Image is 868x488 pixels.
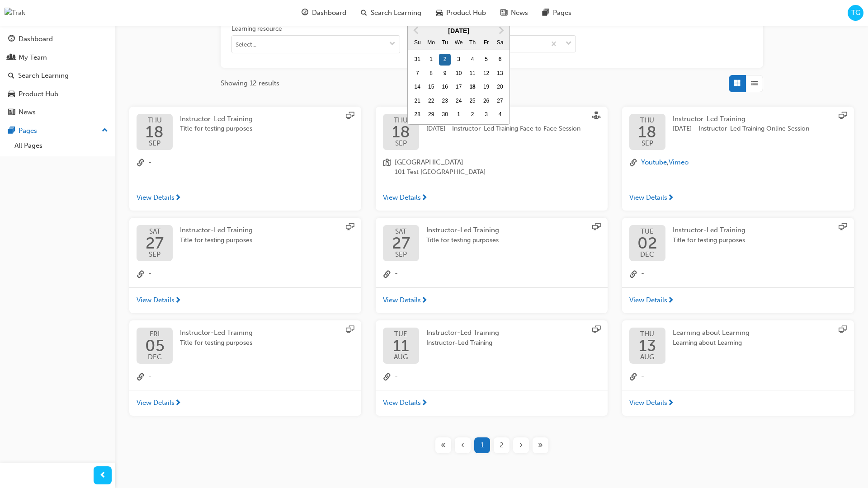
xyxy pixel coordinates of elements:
span: link-icon [137,157,145,169]
div: Choose Monday, September 8th, 2025 [425,68,437,80]
span: Instructor-Led Training [426,338,499,348]
a: THU18SEPInstructor-Led TrainingTitle for testing purposes [137,114,354,150]
div: Choose Sunday, September 14th, 2025 [411,81,423,93]
span: - [641,268,644,280]
button: Page 2 [492,437,511,453]
div: Sa [494,37,506,49]
div: We [453,37,465,49]
span: down-icon [566,38,572,50]
span: link-icon [137,371,145,383]
span: link-icon [629,371,637,383]
span: next-icon [421,399,428,408]
span: DEC [637,251,657,258]
a: SAT27SEPInstructor-Led TrainingTitle for testing purposes [137,225,354,261]
div: Choose Sunday, September 7th, 2025 [411,68,423,80]
span: Instructor-Led Training [180,115,253,123]
span: pages-icon [542,7,549,19]
div: Choose Thursday, September 11th, 2025 [467,68,478,80]
span: View Details [629,192,667,203]
span: Showing 12 results [221,78,279,89]
span: next-icon [175,297,181,305]
div: Tu [439,37,451,49]
span: 101 Test [GEOGRAPHIC_DATA] [395,167,486,178]
a: All Pages [11,139,112,153]
img: Trak [5,8,25,18]
span: next-icon [175,399,181,408]
span: THU [639,331,656,338]
span: AUG [639,354,656,361]
span: SEP [146,140,164,147]
div: Choose Monday, September 1st, 2025 [425,54,437,66]
div: Choose Thursday, September 18th, 2025 [467,81,478,93]
div: month 2025-09 [410,53,507,122]
button: Pages [4,122,112,139]
button: SAT27SEPInstructor-Led TrainingTitle for testing purposeslink-icon-View Details [129,218,361,313]
div: Search Learning [18,70,69,81]
span: location-icon [383,157,391,178]
span: sessionType_ONLINE_URL-icon [346,223,354,233]
span: - [148,157,151,169]
span: up-icon [102,125,108,136]
button: Youtube [641,157,667,168]
span: List [751,78,758,89]
div: Choose Saturday, October 4th, 2025 [494,109,506,121]
button: Previous Month [409,23,423,38]
span: 02 [637,235,657,251]
span: Grid [734,78,741,89]
div: Choose Tuesday, September 9th, 2025 [439,68,451,80]
button: TG [848,5,863,21]
a: View Details [622,185,854,211]
span: 13 [639,338,656,354]
button: Last page [531,437,550,453]
a: pages-iconPages [535,4,579,22]
span: » [538,440,543,450]
span: Instructor-Led Training [426,328,499,337]
div: Choose Tuesday, September 30th, 2025 [439,109,451,121]
span: TUE [637,228,657,235]
span: next-icon [667,297,674,305]
span: people-icon [8,54,15,62]
span: pages-icon [8,127,15,135]
div: Choose Friday, September 19th, 2025 [481,81,492,93]
span: View Details [629,295,667,305]
div: Choose Monday, September 15th, 2025 [425,81,437,93]
span: sessionType_ONLINE_URL-icon [839,223,847,233]
span: Instructor-Led Training [180,226,253,234]
div: Dashboard [19,34,53,44]
span: Pages [553,8,571,18]
span: Title for testing purposes [180,124,253,134]
span: View Details [137,192,175,203]
span: › [519,440,523,450]
span: SEP [392,140,410,147]
span: next-icon [175,194,181,202]
span: [GEOGRAPHIC_DATA] [395,157,486,168]
button: toggle menu [385,36,400,53]
button: THU13AUGLearning about LearningLearning about Learninglink-icon-View Details [622,320,854,416]
a: View Details [376,390,608,416]
span: sessionType_ONLINE_URL-icon [839,112,847,122]
span: next-icon [421,297,428,305]
div: Choose Thursday, October 2nd, 2025 [467,109,478,121]
span: [DATE] - Instructor-Led Training Online Session [673,124,809,134]
a: FRI05DECInstructor-Led TrainingTitle for testing purposes [137,328,354,364]
span: 18 [392,124,410,140]
span: link-icon [629,157,637,169]
span: - [395,268,398,280]
div: Product Hub [19,89,58,99]
a: location-icon[GEOGRAPHIC_DATA]101 Test [GEOGRAPHIC_DATA] [383,157,600,178]
div: Choose Friday, September 26th, 2025 [481,95,492,107]
span: FRI [145,331,165,338]
button: THU18SEPInstructor-Led Training[DATE] - Instructor-Led Training Online Sessionlink-iconYoutube,Vi... [622,107,854,211]
span: Title for testing purposes [426,235,499,246]
a: search-iconSearch Learning [354,4,429,22]
span: link-icon [629,268,637,280]
button: Next page [511,437,531,453]
span: news-icon [8,108,15,117]
span: , [641,157,689,169]
span: 18 [146,124,164,140]
span: Title for testing purposes [180,338,253,348]
span: 05 [145,338,165,354]
span: View Details [137,398,175,408]
div: Choose Wednesday, September 3rd, 2025 [453,54,465,66]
